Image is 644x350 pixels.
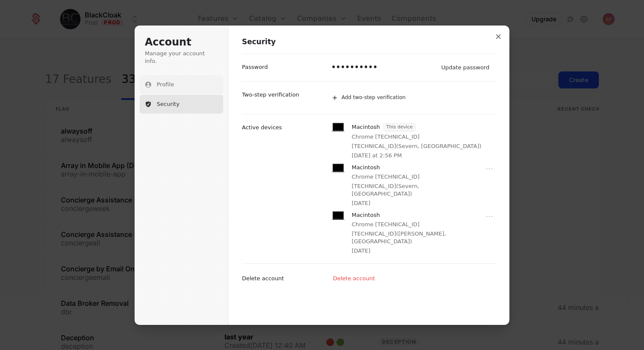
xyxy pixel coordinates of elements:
[329,272,380,285] button: Delete account
[352,199,371,207] p: [DATE]
[242,37,496,47] h1: Security
[140,75,223,94] button: Profile
[384,123,415,131] span: This device
[352,211,380,219] p: Macintosh
[352,221,420,228] p: Chrome [TECHNICAL_ID]
[352,152,402,159] p: [DATE] at 2:56 PM
[145,50,218,65] p: Manage your account info.
[157,100,179,108] span: Security
[491,29,506,44] button: Close modal
[157,81,174,88] span: Profile
[352,182,481,198] p: [TECHNICAL_ID] ( Severn, [GEOGRAPHIC_DATA] )
[242,275,284,282] p: Delete account
[145,36,218,49] h1: Account
[352,133,420,141] p: Chrome [TECHNICAL_ID]
[352,173,420,181] p: Chrome [TECHNICAL_ID]
[352,164,380,171] p: Macintosh
[484,164,494,174] button: Open menu
[352,247,371,255] p: [DATE]
[242,63,268,71] p: Password
[352,230,481,245] p: [TECHNICAL_ID] ( [PERSON_NAME], [GEOGRAPHIC_DATA] )
[331,63,378,73] p: ••••••••••
[242,91,299,99] p: Two-step verification
[352,142,482,150] p: [TECHNICAL_ID] ( Severn, [GEOGRAPHIC_DATA] )
[140,95,223,114] button: Security
[242,124,282,131] p: Active devices
[327,88,496,107] button: Add two-step verification
[352,123,380,131] p: Macintosh
[342,94,405,101] span: Add two-step verification
[484,211,494,222] button: Open menu
[437,61,494,74] button: Update password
